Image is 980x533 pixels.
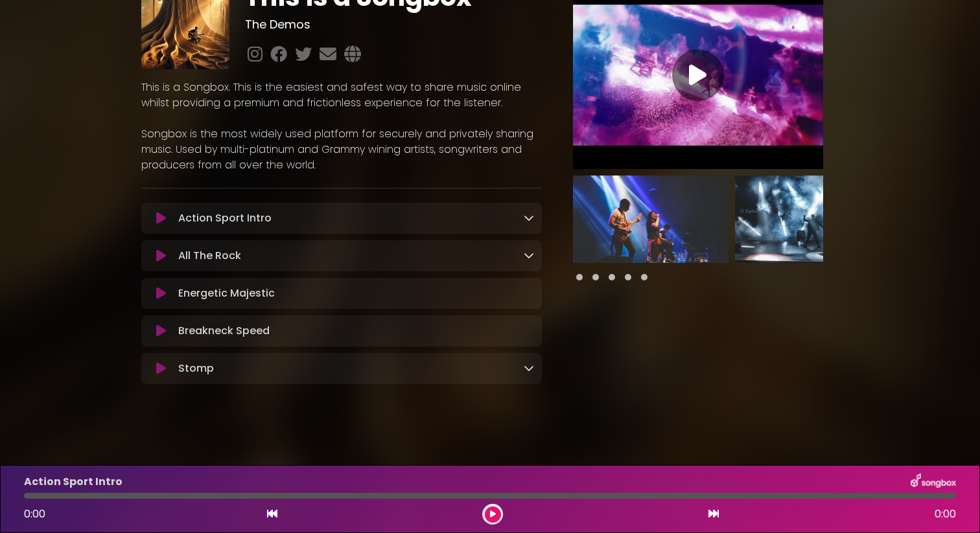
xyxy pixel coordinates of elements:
[245,17,541,32] h3: The Demos
[141,80,542,111] p: This is a Songbox. This is the easiest and safest way to share music online whilst providing a pr...
[735,176,891,263] img: 5SBxY6KGTbm7tdT8d3UB
[178,248,241,264] p: All The Rock
[178,286,275,301] p: Energetic Majestic
[141,126,542,173] p: Songbox is the most widely used platform for securely and privately sharing music. Used by multi-...
[573,176,729,263] img: VGKDuGESIqn1OmxWBYqA
[178,361,214,376] p: Stomp
[178,210,272,226] p: Action Sport Intro
[178,323,270,339] p: Breakneck Speed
